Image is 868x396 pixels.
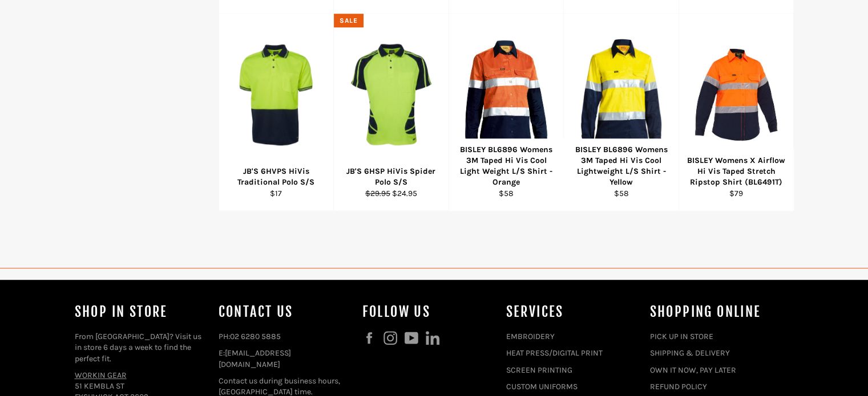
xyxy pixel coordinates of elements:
s: $29.95 [365,189,390,198]
a: SCREEN PRINTING [506,365,572,375]
img: BISLEY BL6896 Womens 3M Taped Hi Vis Cool Light Weight L/S Shirt - Orange - Workin' Gear [463,38,550,152]
img: BISLEY Womens X Airflow Hi Vis Taped Stretch Ripstop Shirt (BL6491T) - Workin' Gear [693,38,780,152]
a: WORKIN GEAR [75,370,127,380]
a: BISLEY BL6896 Womens 3M Taped Hi Vis Cool Light Weight L/S Shirt - Orange - Workin' Gear BISLEY B... [449,14,564,211]
a: OWN IT NOW, PAY LATER [650,365,736,375]
div: BISLEY BL6896 Womens 3M Taped Hi Vis Cool Light Weight L/S Shirt - Orange [456,144,556,188]
div: $17 [226,188,326,199]
div: $79 [686,188,786,199]
h4: Shop In Store [75,303,207,321]
a: HEAT PRESS/DIGITAL PRINT [506,348,603,358]
a: BISLEY Womens X Airflow Hi Vis Taped Stretch Ripstop Shirt (BL6491T) - Workin' Gear BISLEY Womens... [679,14,794,211]
a: [EMAIL_ADDRESS][DOMAIN_NAME] [219,348,291,369]
a: EMBROIDERY [506,332,555,341]
a: REFUND POLICY [650,382,707,391]
p: From [GEOGRAPHIC_DATA]? Visit us in store 6 days a week to find the perfect fit. [75,331,207,364]
div: BISLEY Womens X Airflow Hi Vis Taped Stretch Ripstop Shirt (BL6491T) [686,155,786,188]
div: $58 [456,188,556,199]
div: $58 [571,188,672,199]
a: JB'S 6HSP HiVis Spider Polo S/S - Workin' Gear JB'S 6HSP HiVis Spider Polo S/S $29.95 $24.95 [333,14,449,211]
div: JB'S 6HVPS HiVis Traditional Polo S/S [226,166,326,188]
div: BISLEY BL6896 Womens 3M Taped Hi Vis Cool Lightweight L/S Shirt - Yellow [571,144,672,188]
div: $24.95 [341,188,442,199]
img: JB'S 6HVPS HiVis Traditional Polo S/S - Workin' Gear [233,43,320,147]
a: BISLEY BL6896 Womens 3M Taped Hi Vis Cool Lightweight L/S Shirt - Yellow - Workin' Gear BISLEY BL... [563,14,679,211]
h4: services [506,303,639,321]
h4: Contact Us [219,303,351,321]
a: CUSTOM UNIFORMS [506,382,578,391]
p: PH: [219,331,351,342]
img: BISLEY BL6896 Womens 3M Taped Hi Vis Cool Lightweight L/S Shirt - Yellow - Workin' Gear [578,38,664,152]
a: SHIPPING & DELIVERY [650,348,730,358]
div: JB'S 6HSP HiVis Spider Polo S/S [341,166,442,188]
a: 02 6280 5885 [230,332,281,341]
img: JB'S 6HSP HiVis Spider Polo S/S - Workin' Gear [348,43,434,148]
a: PICK UP IN STORE [650,332,713,341]
h4: SHOPPING ONLINE [650,303,782,321]
div: Sale [334,14,363,28]
h4: Follow us [362,303,495,321]
p: E: [219,348,351,370]
a: JB'S 6HVPS HiVis Traditional Polo S/S - Workin' Gear JB'S 6HVPS HiVis Traditional Polo S/S $17 [219,14,334,211]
